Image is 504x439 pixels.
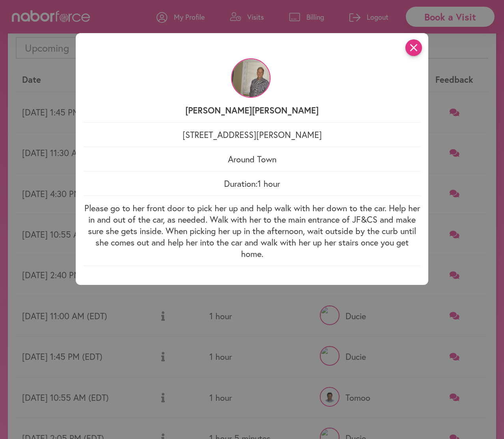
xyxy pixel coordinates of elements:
[84,129,421,140] p: [STREET_ADDRESS][PERSON_NAME]
[405,39,422,56] i: close
[84,202,421,259] p: Please go to her front door to pick her up and help walk with her down to the car. Help her in an...
[84,178,421,189] p: Duration: 1 hour
[84,153,421,165] p: Around Town
[231,58,271,98] img: uO9lBQdmSAKJJyDVnUlj
[84,104,421,116] p: [PERSON_NAME] [PERSON_NAME]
